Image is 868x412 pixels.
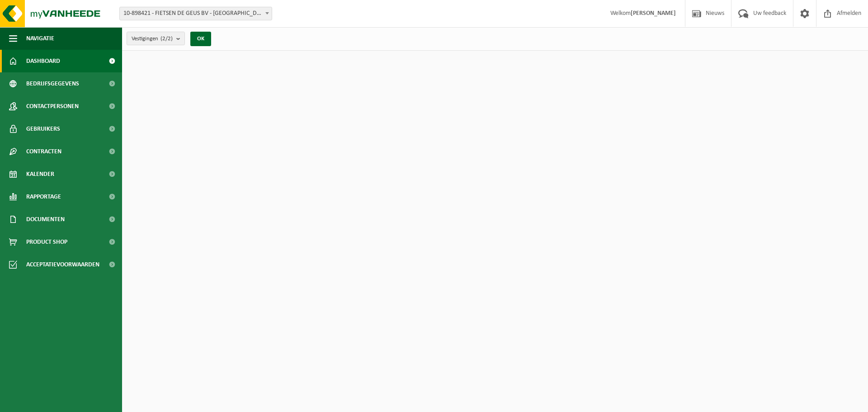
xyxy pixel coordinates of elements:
span: Bedrijfsgegevens [26,72,79,95]
count: (2/2) [160,36,173,42]
span: Product Shop [26,231,67,253]
button: Vestigingen(2/2) [127,32,185,45]
span: Gebruikers [26,118,60,140]
strong: [PERSON_NAME] [631,10,676,17]
button: OK [190,32,211,46]
span: 10-898421 - FIETSEN DE GEUS BV - ANTWERPEN [119,7,272,20]
span: Dashboard [26,50,60,72]
span: 10-898421 - FIETSEN DE GEUS BV - ANTWERPEN [120,7,272,20]
span: Documenten [26,208,65,231]
span: Kalender [26,163,54,185]
span: Contactpersonen [26,95,79,118]
span: Contracten [26,140,61,163]
span: Rapportage [26,185,61,208]
span: Vestigingen [132,32,173,46]
span: Navigatie [26,27,54,50]
span: Acceptatievoorwaarden [26,253,99,276]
